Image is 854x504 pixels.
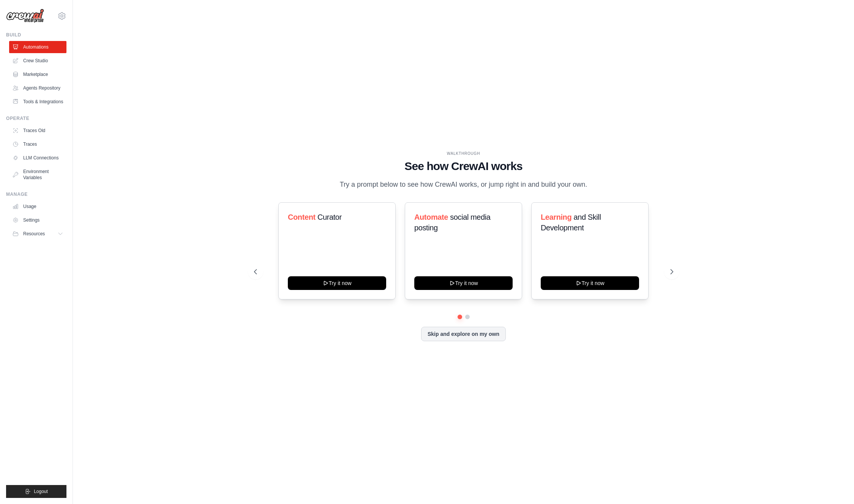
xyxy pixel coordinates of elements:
[254,159,673,173] h1: See how CrewAI works
[541,276,639,290] button: Try it now
[414,213,491,232] span: social media posting
[9,200,66,213] a: Usage
[9,82,66,94] a: Agents Repository
[9,228,66,240] button: Resources
[421,327,506,341] button: Skip and explore on my own
[23,231,45,237] span: Resources
[9,152,66,164] a: LLM Connections
[254,151,673,156] div: WALKTHROUGH
[6,9,44,23] img: Logo
[6,191,66,197] div: Manage
[414,276,513,290] button: Try it now
[9,124,66,137] a: Traces Old
[9,68,66,80] a: Marketplace
[9,55,66,67] a: Crew Studio
[9,214,66,226] a: Settings
[541,213,571,221] span: Learning
[288,276,386,290] button: Try it now
[34,488,48,495] span: Logout
[414,213,448,221] span: Automate
[9,165,66,184] a: Environment Variables
[336,179,591,190] p: Try a prompt below to see how CrewAI works, or jump right in and build your own.
[317,213,341,221] span: Curator
[9,138,66,150] a: Traces
[9,41,66,53] a: Automations
[6,115,66,121] div: Operate
[6,485,66,498] button: Logout
[9,96,66,108] a: Tools & Integrations
[288,213,316,221] span: Content
[6,32,66,38] div: Build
